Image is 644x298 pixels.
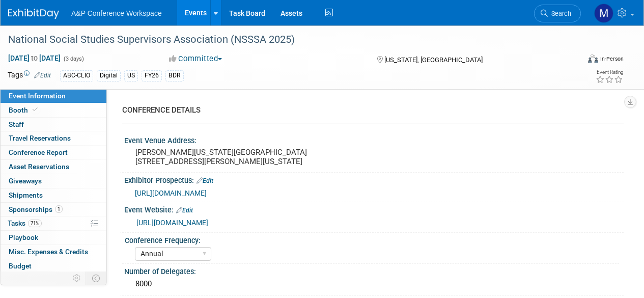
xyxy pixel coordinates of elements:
span: 1 [55,205,63,213]
a: Booth [1,103,106,117]
span: A&P Conference Workspace [71,9,162,17]
span: [US_STATE], [GEOGRAPHIC_DATA] [384,56,483,64]
div: Event Rating [596,70,623,75]
td: Toggle Event Tabs [86,272,107,285]
span: Tasks [8,219,42,227]
span: Event Information [9,92,66,100]
div: FY26 [142,70,162,81]
span: Asset Reservations [9,162,69,171]
a: Misc. Expenses & Credits [1,245,106,259]
a: Staff [1,118,106,131]
a: Edit [197,177,213,184]
span: Playbook [9,233,38,241]
div: In-Person [600,55,624,63]
a: Edit [176,207,193,214]
div: Event Format [534,53,624,68]
span: Misc. Expenses & Credits [9,248,88,256]
i: Booth reservation complete [33,107,38,113]
a: Search [534,5,581,22]
a: Budget [1,259,106,273]
a: Conference Report [1,146,106,159]
a: Travel Reservations [1,131,106,145]
a: Asset Reservations [1,160,106,174]
span: Search [548,10,571,17]
a: Tasks71% [1,216,106,230]
button: Committed [165,53,226,64]
a: [URL][DOMAIN_NAME] [135,189,207,197]
a: Sponsorships1 [1,203,106,216]
a: [URL][DOMAIN_NAME] [136,219,208,227]
div: Exhibitor Prospectus: [124,173,624,186]
span: Sponsorships [9,205,63,213]
div: 8000 [132,276,616,292]
pre: [PERSON_NAME][US_STATE][GEOGRAPHIC_DATA] [STREET_ADDRESS][PERSON_NAME][US_STATE] [135,148,321,166]
span: Staff [9,120,24,128]
div: ABC-CLIO [60,70,93,81]
span: Travel Reservations [9,134,71,142]
div: Event Website: [124,202,624,215]
div: Event Venue Address: [124,133,624,146]
a: Shipments [1,188,106,202]
img: Mark Strong [594,4,613,23]
a: Event Information [1,89,106,103]
span: to [30,54,39,62]
div: BDR [165,70,184,81]
span: Shipments [9,191,43,199]
td: Tags [8,70,51,82]
a: Edit [34,72,51,79]
a: Giveaways [1,174,106,188]
div: CONFERENCE DETAILS [122,105,616,116]
div: Digital [97,70,121,81]
td: Personalize Event Tab Strip [68,272,86,285]
img: Format-Inperson.png [588,55,598,63]
span: [DATE] [DATE] [8,53,61,63]
a: Playbook [1,231,106,245]
span: 71% [28,220,42,227]
div: Number of Delegates: [124,264,624,277]
span: Conference Report [9,148,68,156]
div: National Social Studies Supervisors Association (NSSSA 2025) [5,31,571,49]
div: US [124,70,138,81]
span: Giveaways [9,177,42,185]
span: (3 days) [63,56,84,62]
div: Conference Frequency: [125,233,619,246]
span: Booth [9,106,40,114]
img: ExhibitDay [8,9,59,19]
span: Budget [9,262,32,270]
